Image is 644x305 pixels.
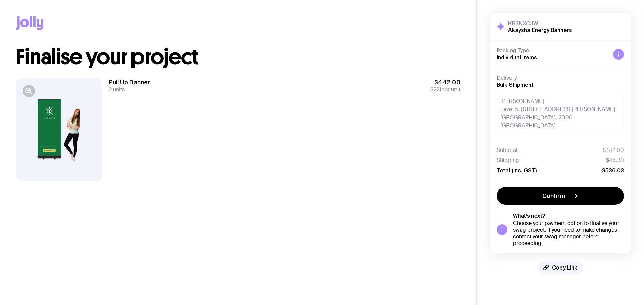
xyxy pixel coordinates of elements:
[497,147,517,154] span: Subtotal
[497,94,624,133] div: [PERSON_NAME] Level 5, [STREET_ADDRESS][PERSON_NAME] [GEOGRAPHIC_DATA], 2000 [GEOGRAPHIC_DATA]
[552,264,577,271] span: Copy Link
[430,86,460,93] span: per unit
[497,75,624,81] h4: Delivery
[497,47,608,54] h4: Packing Type
[497,54,537,60] span: Individual Items
[497,187,624,205] button: Confirm
[430,78,460,86] span: $442.00
[513,213,624,219] h5: What’s next?
[109,78,150,86] h3: Pull Up Banner
[508,27,572,33] h2: Akaysha Energy Banners
[16,46,460,68] h1: Finalise your project
[538,261,583,274] button: Copy Link
[497,157,519,164] span: Shipping
[603,147,624,154] span: $442.00
[606,157,624,164] span: $45.30
[513,220,624,247] div: Choose your payment option to finalise your swag project. If you need to make changes, contact yo...
[602,167,624,174] span: $536.03
[508,20,572,27] h3: KB3NXCJW
[542,192,565,200] span: Confirm
[497,82,534,88] span: Bulk Shipment
[430,86,441,93] span: $221
[109,86,125,93] span: 2 units
[497,167,537,174] span: Total (inc. GST)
